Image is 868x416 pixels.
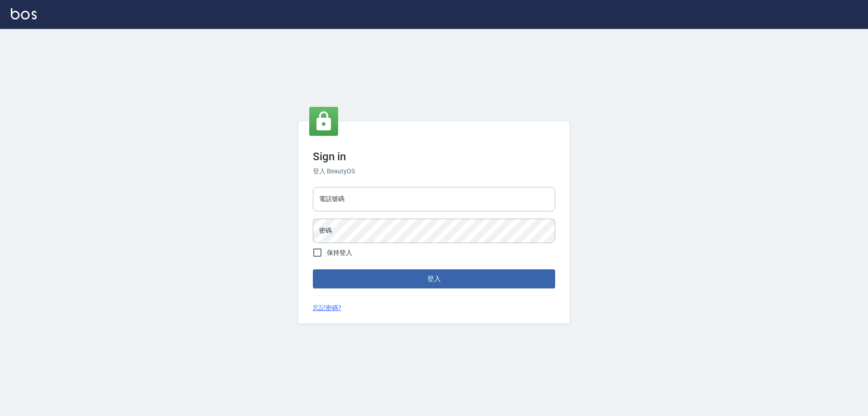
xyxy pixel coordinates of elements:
a: 忘記密碼? [313,303,341,313]
img: Logo [11,8,37,19]
span: 保持登入 [327,248,352,258]
h6: 登入 BeautyOS [313,167,555,176]
h3: Sign in [313,150,555,163]
button: 登入 [313,269,555,288]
